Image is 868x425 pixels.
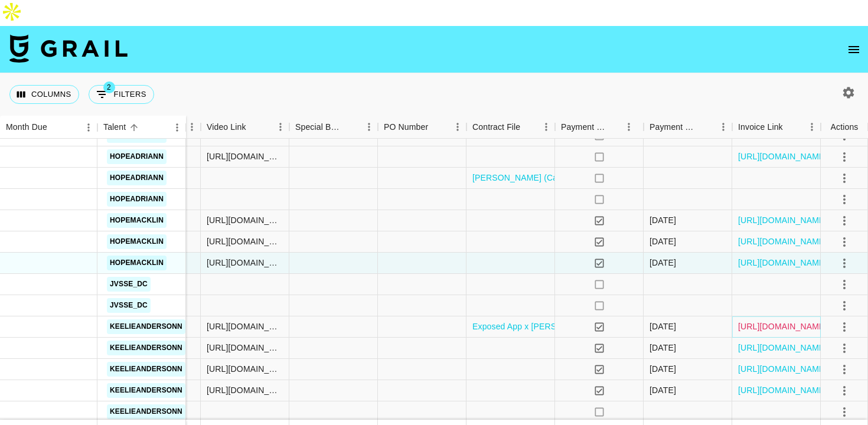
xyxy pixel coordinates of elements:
button: Sort [428,119,445,135]
a: keelieandersonn [107,383,185,398]
button: Sort [47,119,64,136]
a: [URL][DOMAIN_NAME] [738,257,827,269]
a: [URL][DOMAIN_NAME] [738,384,827,396]
div: Payment Sent [555,116,644,139]
div: Talent [103,116,126,139]
button: select merge strategy [834,189,854,210]
div: PO Number [378,116,466,139]
button: select merge strategy [834,338,854,358]
div: PO Number [384,116,428,139]
a: hopemacklin [107,213,167,228]
div: 8/19/2025 [650,257,676,269]
a: keelieandersonn [107,404,185,419]
div: Special Booking Type [289,116,378,139]
img: Grail Talent [9,34,128,63]
div: https://www.tiktok.com/@hopemacklin/video/7535490693934976286?is_from_webapp=1&sender_device=pc&w... [207,214,283,226]
a: hopeadriann [107,171,167,185]
button: select merge strategy [834,253,854,273]
button: select merge strategy [834,147,854,167]
div: Month Due [6,116,47,139]
div: https://www.tiktok.com/@keelieandersonn/video/7538947976195001631?is_from_webapp=1&sender_device=... [207,363,283,375]
div: https://www.tiktok.com/@keelieandersonn/video/7537803847083887902?is_from_webapp=1&sender_device=... [207,321,283,332]
a: hopeadriann [107,192,167,207]
div: https://www.tiktok.com/@hopemacklin/video/7538630471895289119?is_from_webapp=1&sender_device=pc&w... [207,257,283,269]
div: https://www.tiktok.com/@hopemacklin/video/7536235297743375647?is_from_webapp=1&sender_device=pc&w... [207,236,283,247]
button: Select columns [9,85,79,104]
button: select merge strategy [834,381,854,401]
button: Sort [246,119,263,135]
button: select merge strategy [834,296,854,316]
div: Payment Sent Date [644,116,732,139]
div: Talent [97,116,186,139]
a: jvsse_dc [107,277,151,292]
a: [URL][DOMAIN_NAME] [738,214,827,226]
div: Actions [821,116,868,139]
button: Show filters [89,85,154,104]
button: select merge strategy [834,317,854,337]
button: Menu [272,118,289,136]
button: select merge strategy [834,274,854,295]
button: Sort [520,119,537,135]
button: select merge strategy [834,211,854,231]
a: keelieandersonn [107,341,185,355]
div: Contract File [472,116,520,139]
a: keelieandersonn [107,362,185,377]
div: 8/7/2025 [650,214,676,226]
button: select merge strategy [834,402,854,422]
a: [URL][DOMAIN_NAME] [738,236,827,247]
button: select merge strategy [834,232,854,252]
div: https://www.tiktok.com/@keelieandersonn/video/7535643225361485087?is_from_webapp=1&sender_device=... [207,384,283,396]
a: [URL][DOMAIN_NAME] [738,342,827,354]
a: hopemacklin [107,256,167,270]
button: Sort [607,119,624,135]
a: Exposed App x [PERSON_NAME] Contract (1) (1).pdf [472,321,674,332]
button: Sort [126,119,142,136]
div: 8/21/2025 [650,321,676,332]
div: 8/14/2025 [650,342,676,354]
div: Actions [831,116,859,139]
a: [URL][DOMAIN_NAME] [738,363,827,375]
div: 8/11/2025 [650,236,676,247]
button: Menu [449,118,466,136]
div: Payment Sent Date [650,116,698,139]
div: https://www.tiktok.com/@keelieandersonn/video/7536271670227553567?is_from_webapp=1&sender_device=... [207,342,283,354]
button: Menu [80,119,97,136]
div: Invoice Link [738,116,783,139]
a: keelieandersonn [107,319,185,334]
a: hopemacklin [107,234,167,249]
button: Sort [344,119,360,135]
button: Sort [698,119,714,135]
button: Menu [537,118,555,136]
a: [URL][DOMAIN_NAME] [738,321,827,332]
button: select merge strategy [834,168,854,188]
div: 8/12/2025 [650,384,676,396]
div: https://www.tiktok.com/@hopeadriann/video/7539270305580059918?is_from_webapp=1&sender_device=pc&w... [207,151,283,162]
button: Menu [620,118,638,136]
button: select merge strategy [834,359,854,380]
a: hopeadriann [107,149,167,164]
button: Menu [803,118,821,136]
button: Menu [183,118,201,136]
button: open drawer [842,38,866,61]
span: 2 [103,81,115,93]
div: Contract File [466,116,555,139]
div: 8/21/2025 [650,363,676,375]
button: Menu [168,119,186,136]
div: Video Link [207,116,246,139]
button: Menu [360,118,378,136]
div: Invoice Link [732,116,821,139]
div: Payment Sent [561,116,607,139]
button: Menu [714,118,732,136]
div: Special Booking Type [295,116,344,139]
button: Sort [783,119,800,135]
a: jvsse_dc [107,298,151,313]
a: [PERSON_NAME] (Campaign 2) MOA - [GEOGRAPHIC_DATA] Fully Signed.pdf [472,172,774,184]
a: [URL][DOMAIN_NAME] [738,151,827,162]
div: Video Link [201,116,289,139]
div: Status [112,116,201,139]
